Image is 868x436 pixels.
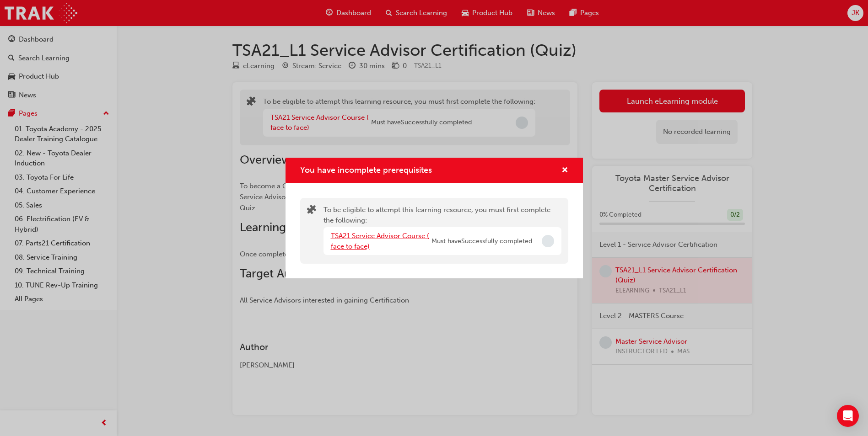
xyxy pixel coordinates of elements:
[286,158,583,279] div: You have incomplete prerequisites
[837,405,859,427] div: Open Intercom Messenger
[323,205,561,257] div: To be eligible to attempt this learning resource, you must first complete the following:
[542,235,554,247] span: Incomplete
[431,236,532,247] span: Must have Successfully completed
[300,165,432,175] span: You have incomplete prerequisites
[331,232,429,250] a: TSA21 Service Advisor Course ( face to face)
[561,165,568,176] button: cross-icon
[307,206,316,216] span: puzzle-icon
[561,167,568,175] span: cross-icon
